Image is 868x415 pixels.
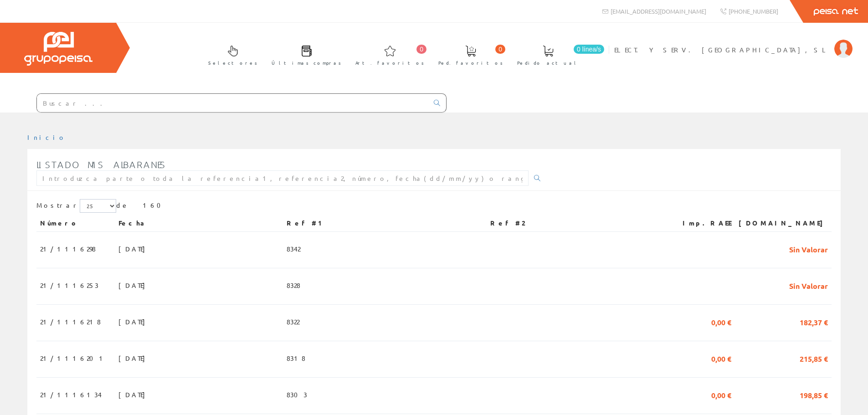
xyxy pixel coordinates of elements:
input: Introduzca parte o toda la referencia1, referencia2, número, fecha(dd/mm/yy) o rango de fechas(dd... [36,170,529,186]
label: Mostrar [36,199,116,213]
span: 0 [495,45,505,54]
span: Sin Valorar [789,241,828,256]
th: Número [36,215,115,231]
span: 21/1116253 [40,277,98,293]
span: [DATE] [118,314,150,329]
a: Selectores [199,38,262,71]
th: Fecha [115,215,283,231]
th: [DOMAIN_NAME] [735,215,832,231]
span: [PHONE_NUMBER] [729,7,778,15]
span: 21/1116218 [40,314,101,329]
select: Mostrar [80,199,116,213]
span: 0 línea/s [574,45,604,54]
span: ELECT. Y SERV. [GEOGRAPHIC_DATA], SL [614,45,830,54]
span: 8318 [287,350,305,366]
a: ELECT. Y SERV. [GEOGRAPHIC_DATA], SL [614,38,853,46]
span: [DATE] [118,350,150,366]
span: 0 [416,45,426,54]
input: Buscar ... [37,94,428,112]
span: 198,85 € [800,387,828,402]
span: 21/1116134 [40,387,102,402]
span: [DATE] [118,387,150,402]
span: 21/1116201 [40,350,107,366]
a: 0 línea/s Pedido actual [508,38,606,71]
span: 8303 [287,387,307,402]
span: 21/1116298 [40,241,96,256]
th: Ref #2 [487,215,667,231]
span: Art. favoritos [355,58,424,67]
span: Sin Valorar [789,277,828,293]
a: Inicio [27,133,66,141]
div: de 160 [36,199,832,215]
span: Ped. favoritos [438,58,503,67]
span: Últimas compras [272,58,341,67]
span: 8328 [287,277,300,293]
span: 8342 [287,241,300,256]
span: 0,00 € [711,314,731,329]
span: 0,00 € [711,350,731,366]
span: [DATE] [118,277,150,293]
th: Ref #1 [283,215,487,231]
span: 8322 [287,314,299,329]
span: 0,00 € [711,387,731,402]
span: Selectores [208,58,257,67]
span: Pedido actual [517,58,579,67]
span: 182,37 € [800,314,828,329]
th: Imp.RAEE [667,215,735,231]
span: [EMAIL_ADDRESS][DOMAIN_NAME] [611,7,706,15]
span: [DATE] [118,241,150,256]
span: 215,85 € [800,350,828,366]
a: Últimas compras [262,38,346,71]
span: Listado mis albaranes [36,159,166,170]
img: Grupo Peisa [24,32,92,66]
